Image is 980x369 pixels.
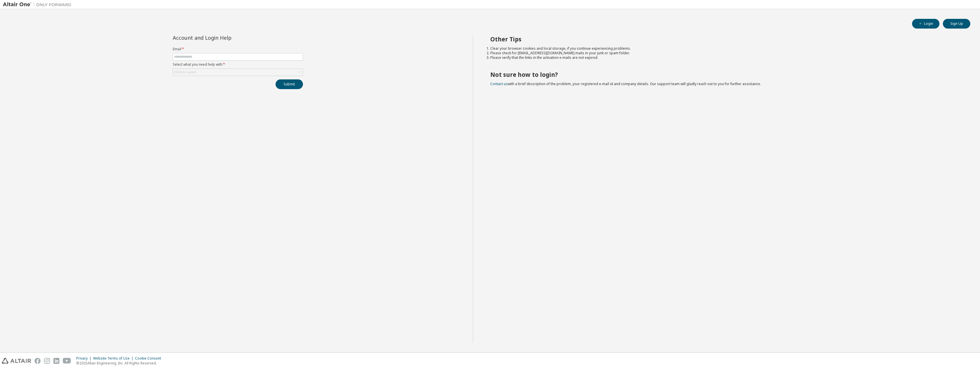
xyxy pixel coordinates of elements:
[490,71,960,78] h2: Not sure how to login?
[2,358,31,364] img: altair_logo.svg
[63,358,71,364] img: youtube.svg
[173,62,303,67] label: Select what you need help with
[490,46,960,51] li: Clear your browser cookies and local storage, if you continue experiencing problems.
[490,51,960,55] li: Please check for [EMAIL_ADDRESS][DOMAIN_NAME] mails in your junk or spam folder.
[174,70,196,75] div: Click to select
[135,356,164,361] div: Cookie Consent
[173,35,277,40] div: Account and Login Help
[173,69,303,76] div: Click to select
[44,358,50,364] img: instagram.svg
[76,356,93,361] div: Privacy
[3,2,74,7] img: Altair One
[490,55,960,60] li: Please verify that the links in the activation e-mails are not expired.
[53,358,59,364] img: linkedin.svg
[76,361,164,366] p: © 2025 Altair Engineering, Inc. All Rights Reserved.
[490,81,508,86] a: Contact us
[490,35,960,43] h2: Other Tips
[912,19,939,29] button: Login
[276,79,303,89] button: Submit
[490,81,761,86] span: with a brief description of the problem, your registered e-mail id and company details. Our suppo...
[35,358,41,364] img: facebook.svg
[93,356,135,361] div: Website Terms of Use
[943,19,970,29] button: Sign Up
[173,47,303,51] label: Email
